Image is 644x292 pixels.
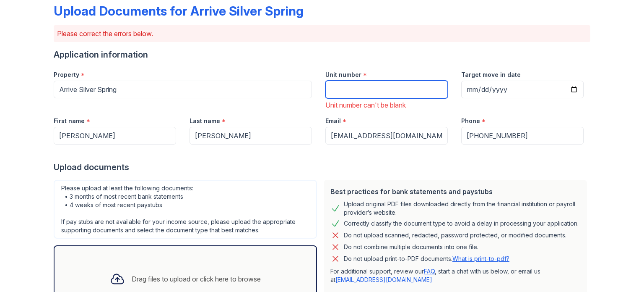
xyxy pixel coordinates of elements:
label: Last name [190,117,220,125]
label: Property [54,71,79,79]
div: Please upload at least the following documents: • 3 months of most recent bank statements • 4 wee... [54,180,317,239]
div: Application information [54,49,590,61]
p: Do not upload print-to-PDF documents. [344,255,509,263]
div: Upload Documents for Arrive Silver Spring [54,3,304,18]
label: Email [325,117,341,125]
label: Unit number [325,71,361,79]
a: [EMAIL_ADDRESS][DOMAIN_NAME] [335,276,432,283]
div: Upload documents [54,161,590,173]
div: Upload original PDF files downloaded directly from the financial institution or payroll provider’... [344,200,580,217]
div: Best practices for bank statements and paystubs [330,187,580,197]
p: Please correct the errors below. [57,29,587,39]
div: Do not upload scanned, redacted, password protected, or modified documents. [344,230,566,240]
label: Phone [461,117,480,125]
div: Unit number can't be blank [325,100,448,110]
label: First name [54,117,85,125]
div: Correctly classify the document type to avoid a delay in processing your application. [344,218,579,229]
div: Do not combine multiple documents into one file. [344,242,478,252]
a: FAQ [424,268,435,275]
div: Drag files to upload or click here to browse [132,274,261,284]
a: What is print-to-pdf? [452,255,509,262]
p: For additional support, review our , start a chat with us below, or email us at [330,267,580,284]
label: Target move in date [461,71,521,79]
